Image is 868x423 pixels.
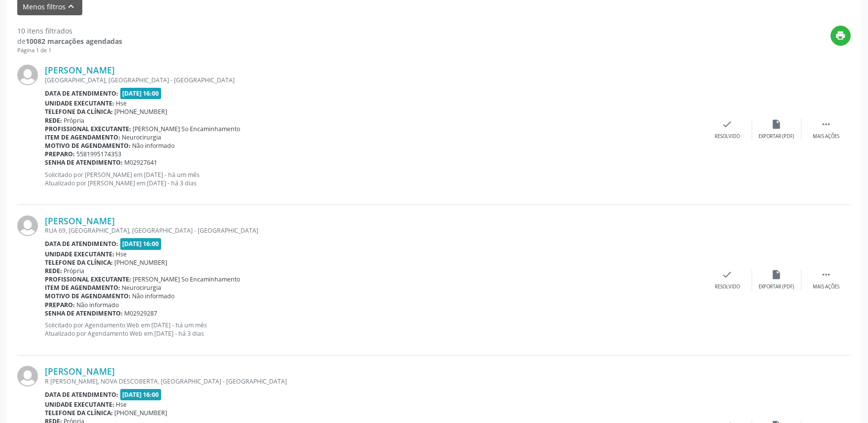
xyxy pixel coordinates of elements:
[45,409,113,417] b: Telefone da clínica:
[45,283,120,292] b: Item de agendamento:
[771,269,782,280] i: insert_drive_file
[45,377,703,386] div: R [PERSON_NAME], NOVA DESCOBERTA, [GEOGRAPHIC_DATA] - [GEOGRAPHIC_DATA]
[45,301,75,309] b: Preparo:
[821,119,832,130] i: 
[26,36,122,46] strong: 10082 marcações agendadas
[45,116,62,125] b: Rede:
[116,99,127,107] span: Hse
[45,141,131,150] b: Motivo de agendamento:
[45,366,115,377] a: [PERSON_NAME]
[64,267,85,275] span: Própria
[45,99,114,107] b: Unidade executante:
[45,226,703,235] div: RUA 69, [GEOGRAPHIC_DATA], [GEOGRAPHIC_DATA] - [GEOGRAPHIC_DATA]
[45,250,114,258] b: Unidade executante:
[115,107,168,116] span: [PHONE_NUMBER]
[45,171,703,187] p: Solicitado por [PERSON_NAME] em [DATE] - há um mês Atualizado por [PERSON_NAME] em [DATE] - há 3 ...
[133,275,241,283] span: [PERSON_NAME] So Encaminhamento
[125,309,158,317] span: M02929287
[77,150,122,158] span: 5581995174353
[17,215,38,236] img: img
[116,250,127,258] span: Hse
[771,119,782,130] i: insert_drive_file
[17,366,38,387] img: img
[813,283,839,290] div: Mais ações
[45,150,75,158] b: Preparo:
[45,258,113,267] b: Telefone da clínica:
[115,409,168,417] span: [PHONE_NUMBER]
[821,269,832,280] i: 
[77,301,119,309] span: Não informado
[115,258,168,267] span: [PHONE_NUMBER]
[813,133,839,140] div: Mais ações
[45,158,123,167] b: Senha de atendimento:
[133,141,175,150] span: Não informado
[125,158,158,167] span: M02927641
[45,321,703,338] p: Solicitado por Agendamento Web em [DATE] - há um mês Atualizado por Agendamento Web em [DATE] - h...
[831,26,851,46] button: print
[45,292,131,300] b: Motivo de agendamento:
[45,400,114,409] b: Unidade executante:
[133,292,175,300] span: Não informado
[64,116,85,125] span: Própria
[722,119,733,130] i: check
[45,215,115,226] a: [PERSON_NAME]
[120,88,162,99] span: [DATE] 16:00
[45,240,118,248] b: Data de atendimento:
[45,275,131,283] b: Profissional executante:
[759,133,795,140] div: Exportar (PDF)
[116,400,127,409] span: Hse
[759,283,795,290] div: Exportar (PDF)
[45,390,118,399] b: Data de atendimento:
[17,65,38,85] img: img
[45,89,118,98] b: Data de atendimento:
[45,267,62,275] b: Rede:
[120,238,162,249] span: [DATE] 16:00
[715,133,740,140] div: Resolvido
[45,309,123,317] b: Senha de atendimento:
[45,65,115,75] a: [PERSON_NAME]
[66,1,77,12] i: keyboard_arrow_up
[45,125,131,133] b: Profissional executante:
[45,76,703,84] div: [GEOGRAPHIC_DATA], [GEOGRAPHIC_DATA] - [GEOGRAPHIC_DATA]
[17,36,122,46] div: de
[133,125,241,133] span: [PERSON_NAME] So Encaminhamento
[835,30,846,41] i: print
[722,269,733,280] i: check
[45,107,113,116] b: Telefone da clínica:
[17,46,122,55] div: Página 1 de 1
[45,133,120,141] b: Item de agendamento:
[120,389,162,400] span: [DATE] 16:00
[715,283,740,290] div: Resolvido
[122,283,162,292] span: Neurocirurgia
[17,26,122,36] div: 10 itens filtrados
[122,133,162,141] span: Neurocirurgia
